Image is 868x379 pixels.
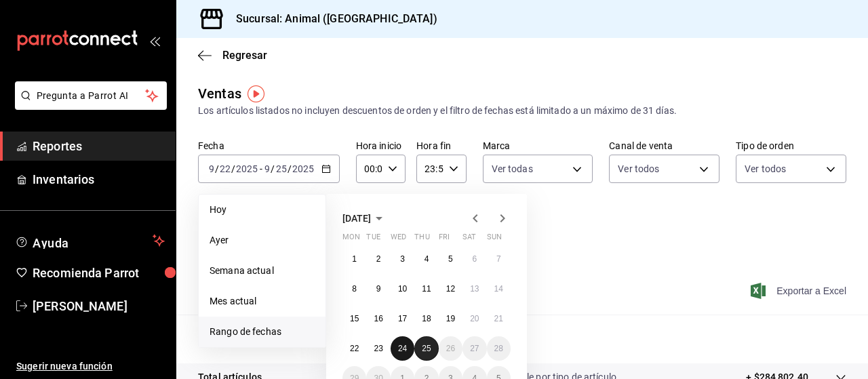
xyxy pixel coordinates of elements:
[470,314,479,323] abbr: September 20, 2025
[487,247,511,271] button: September 7, 2025
[414,336,438,361] button: September 25, 2025
[472,254,477,264] abbr: September 6, 2025
[494,344,503,353] abbr: September 28, 2025
[374,314,382,323] abbr: September 16, 2025
[414,233,429,247] abbr: Thursday
[292,163,315,174] input: ----
[446,284,455,294] abbr: September 12, 2025
[492,162,533,176] span: Ver todas
[198,83,241,104] div: Ventas
[376,254,381,264] abbr: September 2, 2025
[352,254,357,264] abbr: September 1, 2025
[462,306,486,331] button: September 20, 2025
[448,254,453,264] abbr: September 5, 2025
[462,277,486,301] button: September 13, 2025
[414,277,438,301] button: September 11, 2025
[462,247,486,271] button: September 6, 2025
[400,254,405,264] abbr: September 3, 2025
[439,277,462,301] button: September 12, 2025
[210,294,315,308] span: Mes actual
[391,306,414,331] button: September 17, 2025
[235,163,258,174] input: ----
[609,141,719,151] label: Canal de venta
[416,141,466,151] label: Hora fin
[33,297,165,315] span: [PERSON_NAME]
[439,247,462,271] button: September 5, 2025
[391,336,414,361] button: September 24, 2025
[414,306,438,331] button: September 18, 2025
[736,141,846,151] label: Tipo de orden
[422,314,431,323] abbr: September 18, 2025
[210,203,315,217] span: Hoy
[15,81,167,110] button: Pregunta a Parrot AI
[494,314,503,323] abbr: September 21, 2025
[439,306,462,331] button: September 19, 2025
[37,89,146,103] span: Pregunta a Parrot AI
[33,170,165,188] span: Inventarios
[210,233,315,247] span: Ayer
[374,344,382,353] abbr: September 23, 2025
[494,284,503,294] abbr: September 14, 2025
[391,277,414,301] button: September 10, 2025
[462,233,476,247] abbr: Saturday
[487,233,502,247] abbr: Sunday
[231,163,235,174] span: /
[422,284,431,294] abbr: September 11, 2025
[342,247,366,271] button: September 1, 2025
[366,336,390,361] button: September 23, 2025
[470,344,479,353] abbr: September 27, 2025
[264,163,271,174] input: --
[366,277,390,301] button: September 9, 2025
[376,284,381,294] abbr: September 9, 2025
[225,11,437,27] h3: Sucursal: Animal ([GEOGRAPHIC_DATA])
[425,254,429,264] abbr: September 4, 2025
[210,325,315,339] span: Rango de fechas
[350,314,359,323] abbr: September 15, 2025
[222,49,267,62] span: Regresar
[414,247,438,271] button: September 4, 2025
[391,233,406,247] abbr: Wednesday
[260,163,262,174] span: -
[342,336,366,361] button: September 22, 2025
[215,163,219,174] span: /
[9,98,167,113] a: Pregunta a Parrot AI
[275,163,288,174] input: --
[33,137,165,155] span: Reportes
[398,314,407,323] abbr: September 17, 2025
[366,233,380,247] abbr: Tuesday
[198,141,340,151] label: Fecha
[439,336,462,361] button: September 26, 2025
[208,163,215,174] input: --
[745,162,786,176] span: Ver todos
[16,359,165,374] span: Sugerir nueva función
[618,162,659,176] span: Ver todos
[350,344,359,353] abbr: September 22, 2025
[439,233,450,247] abbr: Friday
[487,277,511,301] button: September 14, 2025
[398,344,407,353] abbr: September 24, 2025
[248,85,264,102] img: Tooltip marker
[33,233,147,249] span: Ayuda
[352,284,357,294] abbr: September 8, 2025
[487,336,511,361] button: September 28, 2025
[342,210,387,226] button: [DATE]
[462,336,486,361] button: September 27, 2025
[366,306,390,331] button: September 16, 2025
[483,141,593,151] label: Marca
[753,283,846,299] button: Exportar a Excel
[391,247,414,271] button: September 3, 2025
[398,284,407,294] abbr: September 10, 2025
[149,35,160,46] button: open_drawer_menu
[342,233,360,247] abbr: Monday
[198,49,267,62] button: Regresar
[342,213,371,224] span: [DATE]
[288,163,292,174] span: /
[366,247,390,271] button: September 2, 2025
[470,284,479,294] abbr: September 13, 2025
[496,254,501,264] abbr: September 7, 2025
[446,314,455,323] abbr: September 19, 2025
[342,306,366,331] button: September 15, 2025
[271,163,275,174] span: /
